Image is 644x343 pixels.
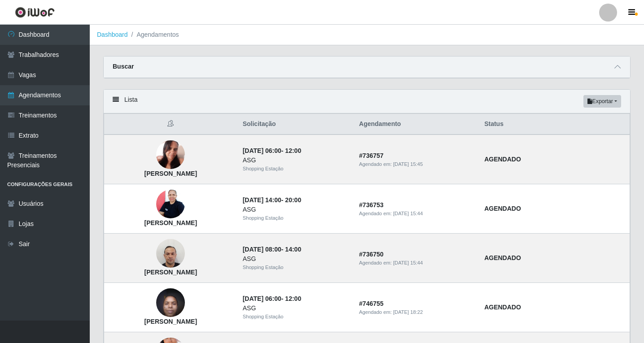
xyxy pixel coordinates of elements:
[243,165,348,173] div: Shopping Estação
[145,219,197,226] strong: [PERSON_NAME]
[243,264,348,271] div: Shopping Estação
[90,25,644,45] nav: breadcrumb
[359,259,473,267] div: Agendado em:
[359,308,473,316] div: Agendado em:
[285,147,301,154] time: 12:00
[243,205,348,214] div: ASG
[243,313,348,321] div: Shopping Estação
[359,152,384,159] strong: # 736757
[359,161,473,168] div: Agendado em:
[243,214,348,222] div: Shopping Estação
[156,234,185,273] img: Francisco das Chagas da Cunha
[243,246,281,253] time: [DATE] 08:00
[237,114,354,135] th: Solicitação
[243,196,281,204] time: [DATE] 14:00
[243,295,281,302] time: [DATE] 06:00
[393,161,423,167] time: [DATE] 15:45
[104,90,630,113] div: Lista
[243,254,348,264] div: ASG
[484,304,521,311] strong: AGENDADO
[359,300,384,307] strong: # 746755
[15,7,55,18] img: CoreUI Logo
[243,147,301,154] strong: -
[285,246,301,253] time: 14:00
[285,196,301,204] time: 20:00
[479,114,630,135] th: Status
[243,147,281,154] time: [DATE] 06:00
[359,210,473,217] div: Agendado em:
[156,136,185,174] img: Jessica Luana Batista da Silva
[354,114,479,135] th: Agendamento
[243,246,301,253] strong: -
[393,309,423,315] time: [DATE] 18:22
[285,295,301,302] time: 12:00
[243,196,301,204] strong: -
[484,156,521,163] strong: AGENDADO
[243,295,301,302] strong: -
[243,156,348,165] div: ASG
[113,63,134,70] strong: Buscar
[393,211,423,216] time: [DATE] 15:44
[156,185,185,223] img: Maria de Fatima Silva de Medeiros
[145,170,197,177] strong: [PERSON_NAME]
[145,318,197,325] strong: [PERSON_NAME]
[243,304,348,313] div: ASG
[156,284,185,322] img: Ana paula calixto de lima
[359,201,384,208] strong: # 736753
[583,95,621,108] button: Exportar
[484,254,521,261] strong: AGENDADO
[145,269,197,276] strong: [PERSON_NAME]
[484,205,521,212] strong: AGENDADO
[359,251,384,258] strong: # 736750
[128,30,179,39] li: Agendamentos
[393,260,423,265] time: [DATE] 15:44
[97,31,128,38] a: Dashboard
